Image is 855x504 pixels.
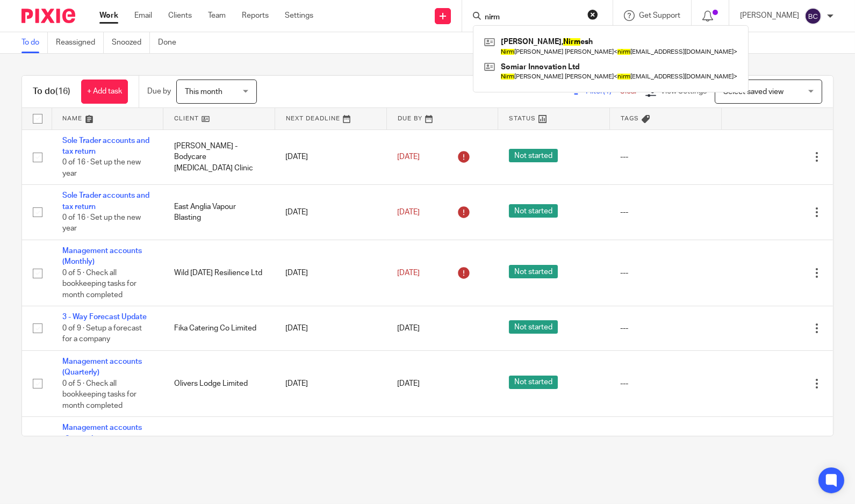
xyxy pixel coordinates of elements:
[275,350,386,416] td: [DATE]
[275,306,386,350] td: [DATE]
[509,376,558,389] span: Not started
[509,320,558,334] span: Not started
[62,214,141,233] span: 0 of 16 · Set up the new year
[621,378,711,389] div: ---
[621,207,711,218] div: ---
[621,152,711,162] div: ---
[285,10,313,21] a: Settings
[62,192,149,210] a: Sole Trader accounts and tax return
[99,10,118,21] a: Work
[55,87,70,96] span: (16)
[185,88,222,96] span: This month
[275,240,386,306] td: [DATE]
[509,265,558,278] span: Not started
[397,153,420,161] span: [DATE]
[56,32,104,53] a: Reassigned
[740,10,799,21] p: [PERSON_NAME]
[621,116,639,121] span: Tags
[639,12,680,19] span: Get Support
[62,313,147,321] a: 3 - Way Forecast Update
[62,325,142,343] span: 0 of 9 · Setup a forecast for a company
[804,8,822,25] img: svg%3E
[21,9,75,23] img: Pixie
[134,10,152,21] a: Email
[62,137,149,155] a: Sole Trader accounts and tax return
[62,380,136,409] span: 0 of 5 · Check all bookkeeping tasks for month completed
[275,185,386,240] td: [DATE]
[208,10,226,21] a: Team
[397,269,420,277] span: [DATE]
[163,240,275,306] td: Wild [DATE] Resilience Ltd
[509,149,558,162] span: Not started
[81,80,128,104] a: + Add task
[163,129,275,185] td: [PERSON_NAME] - Bodycare [MEDICAL_DATA] Clinic
[33,86,70,97] h1: To do
[62,358,142,376] a: Management accounts (Quarterly)
[62,159,141,177] span: 0 of 16 · Set up the new year
[587,9,598,20] button: Clear
[275,417,386,483] td: [DATE]
[62,247,142,265] a: Management accounts (Monthly)
[147,86,171,97] p: Due by
[397,380,420,387] span: [DATE]
[242,10,269,21] a: Reports
[168,10,192,21] a: Clients
[62,269,136,299] span: 0 of 5 · Check all bookkeeping tasks for month completed
[621,268,711,278] div: ---
[112,32,150,53] a: Snoozed
[723,88,784,96] span: Select saved view
[62,424,142,442] a: Management accounts (Quarterly)
[163,306,275,350] td: Fika Catering Co Limited
[397,208,420,216] span: [DATE]
[397,325,420,332] span: [DATE]
[163,350,275,416] td: Olivers Lodge Limited
[275,129,386,185] td: [DATE]
[621,323,711,334] div: ---
[509,204,558,218] span: Not started
[21,32,48,53] a: To do
[484,13,580,23] input: Search
[163,185,275,240] td: East Anglia Vapour Blasting
[158,32,184,53] a: Done
[163,417,275,483] td: Little Stars Day Nursery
